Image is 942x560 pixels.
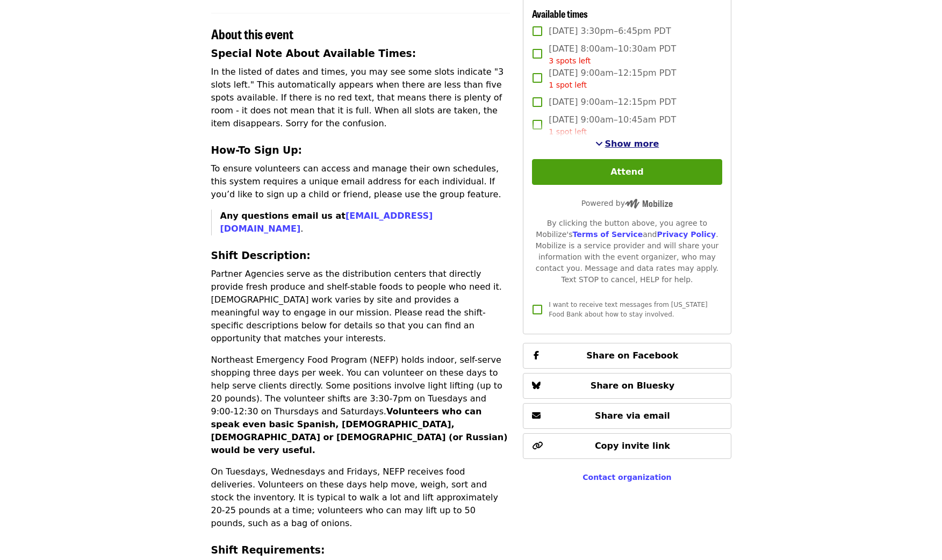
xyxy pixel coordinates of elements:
[581,199,673,207] span: Powered by
[625,199,673,209] img: Powered by Mobilize
[549,81,587,89] span: 1 spot left
[523,403,731,429] button: Share via email
[220,211,433,234] strong: Any questions email us at
[549,301,707,318] span: I want to receive text messages from [US_STATE] Food Bank about how to stay involved.
[211,544,325,556] strong: Shift Requirements:
[211,24,293,43] span: About this event
[657,230,716,239] a: Privacy Policy
[583,473,671,482] a: Contact organization
[595,138,659,150] button: See more timeslots
[586,350,678,361] span: Share on Facebook
[591,380,675,391] span: Share on Bluesky
[211,268,510,345] p: Partner Agencies serve as the distribution centers that directly provide fresh produce and shelf-...
[211,354,510,457] p: Northeast Emergency Food Program (NEFP) holds indoor, self-serve shopping three days per week. Yo...
[549,42,676,67] span: [DATE] 8:00am–10:30am PDT
[532,6,588,20] span: Available times
[523,373,731,399] button: Share on Bluesky
[549,113,676,138] span: [DATE] 9:00am–10:45am PDT
[211,250,311,261] strong: Shift Description:
[211,465,510,530] p: On Tuesdays, Wednesdays and Fridays, NEFP receives food deliveries. Volunteers on these days help...
[532,218,722,285] div: By clicking the button above, you agree to Mobilize's and . Mobilize is a service provider and wi...
[549,67,676,91] span: [DATE] 9:00am–12:15pm PDT
[523,343,731,369] button: Share on Facebook
[572,230,643,239] a: Terms of Service
[523,433,731,459] button: Copy invite link
[595,441,670,451] span: Copy invite link
[211,66,510,130] p: In the listed of dates and times, you may see some slots indicate "3 slots left." This automatica...
[532,159,722,185] button: Attend
[211,162,510,201] p: To ensure volunteers can access and manage their own schedules, this system requires a unique ema...
[595,411,670,421] span: Share via email
[605,139,659,149] span: Show more
[220,210,510,235] p: .
[549,127,587,136] span: 1 spot left
[549,96,676,109] span: [DATE] 9:00am–12:15pm PDT
[211,48,416,59] strong: Special Note About Available Times:
[549,25,671,38] span: [DATE] 3:30pm–6:45pm PDT
[549,56,591,65] span: 3 spots left
[211,145,303,156] strong: How-To Sign Up:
